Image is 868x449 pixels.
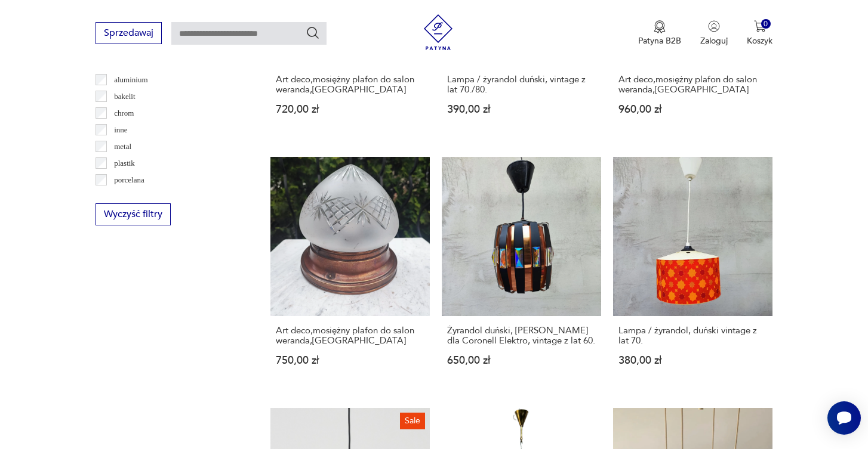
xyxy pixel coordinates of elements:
a: Ikona medaluPatyna B2B [638,20,681,47]
a: Żyrandol duński, Werner Schou dla Coronell Elektro, vintage z lat 60.Żyrandol duński, [PERSON_NAM... [442,157,601,389]
h3: Żyrandol duński, [PERSON_NAME] dla Coronell Elektro, vintage z lat 60. [447,326,596,346]
img: Patyna - sklep z meblami i dekoracjami vintage [420,14,456,50]
iframe: Smartsupp widget button [827,401,861,435]
h3: Lampa / żyrandol, duński vintage z lat 70. [618,326,767,346]
p: plastik [114,157,135,170]
a: Lampa / żyrandol, duński vintage z lat 70.Lampa / żyrandol, duński vintage z lat 70.380,00 zł [613,157,772,389]
p: chrom [114,107,134,120]
p: bakelit [114,90,135,103]
a: Sprzedawaj [96,30,162,38]
h3: Lampa / żyrandol duński, vintage z lat 70./80. [447,75,596,95]
p: 650,00 zł [447,355,596,366]
p: 750,00 zł [276,355,424,366]
p: aluminium [114,73,147,86]
h3: Art deco,mosiężny plafon do salon weranda,[GEOGRAPHIC_DATA] [618,75,767,95]
div: 0 [761,19,771,29]
p: inne [114,123,127,137]
p: Koszyk [747,35,772,47]
p: porcelit [114,190,138,203]
button: Szukaj [306,26,320,40]
img: Ikona medalu [654,20,666,33]
img: Ikonka użytkownika [708,20,720,32]
p: 720,00 zł [276,104,424,114]
img: Ikona koszyka [754,20,766,32]
button: Zaloguj [700,20,728,47]
a: Art deco,mosiężny plafon do salon weranda,łazienkaArt deco,mosiężny plafon do salon weranda,[GEOG... [270,157,430,389]
button: Wyczyść filtry [96,203,171,225]
p: metal [114,140,131,153]
p: porcelana [114,174,144,187]
h3: Art deco,mosiężny plafon do salon weranda,[GEOGRAPHIC_DATA] [276,75,424,95]
h3: Art deco,mosiężny plafon do salon weranda,[GEOGRAPHIC_DATA] [276,326,424,346]
p: 960,00 zł [618,104,767,114]
p: Patyna B2B [638,35,681,47]
button: 0Koszyk [747,20,772,47]
button: Sprzedawaj [96,22,162,44]
p: 390,00 zł [447,104,596,114]
p: Zaloguj [700,35,728,47]
p: 380,00 zł [618,355,767,366]
button: Patyna B2B [638,20,681,47]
